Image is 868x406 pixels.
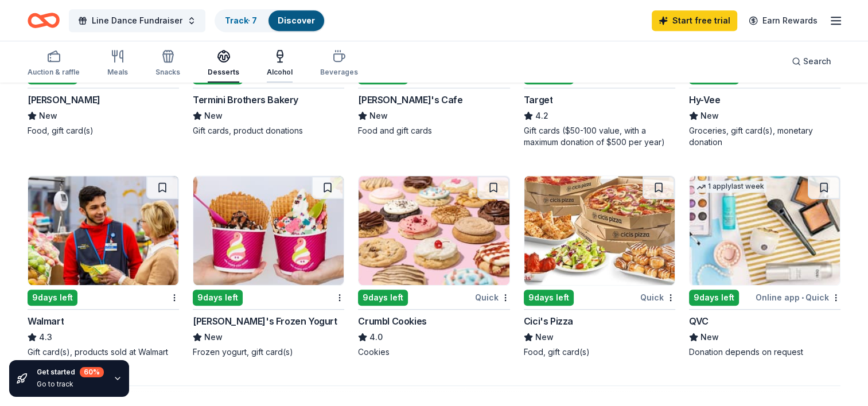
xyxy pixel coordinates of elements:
[37,367,104,377] div: Get started
[28,45,80,83] button: Auction & raffle
[358,175,509,358] a: Image for Crumbl Cookies9days leftQuickCrumbl Cookies4.0Cookies
[689,290,739,306] div: 9 days left
[694,181,766,193] div: 1 apply last week
[524,314,573,328] div: Cici's Pizza
[652,10,737,31] a: Start free trial
[28,290,77,306] div: 9 days left
[28,93,100,107] div: [PERSON_NAME]
[92,14,182,28] span: Line Dance Fundraiser
[204,109,223,123] span: New
[80,367,104,377] div: 60 %
[524,290,574,306] div: 9 days left
[193,176,344,285] img: Image for Menchie's Frozen Yogurt
[155,68,180,77] div: Snacks
[742,10,824,31] a: Earn Rewards
[524,346,675,358] div: Food, gift card(s)
[690,176,840,285] img: Image for QVC
[358,125,509,136] div: Food and gift cards
[358,314,426,328] div: Crumbl Cookies
[193,290,243,306] div: 9 days left
[28,175,179,358] a: Image for Walmart9days leftWalmart4.3Gift card(s), products sold at Walmart
[28,314,64,328] div: Walmart
[320,45,358,83] button: Beverages
[208,45,239,83] button: Desserts
[524,93,553,107] div: Target
[193,175,344,358] a: Image for Menchie's Frozen Yogurt9days left[PERSON_NAME]'s Frozen YogurtNewFrozen yogurt, gift ca...
[524,175,675,358] a: Image for Cici's Pizza9days leftQuickCici's PizzaNewFood, gift card(s)
[803,54,831,68] span: Search
[524,176,675,285] img: Image for Cici's Pizza
[320,68,358,77] div: Beverages
[215,9,325,32] button: Track· 7Discover
[358,346,509,358] div: Cookies
[193,93,298,107] div: Termini Brothers Bakery
[783,50,840,73] button: Search
[193,314,337,328] div: [PERSON_NAME]'s Frozen Yogurt
[37,380,104,389] div: Go to track
[28,7,60,34] a: Home
[28,68,80,77] div: Auction & raffle
[640,290,675,304] div: Quick
[801,293,804,302] span: •
[535,109,548,123] span: 4.2
[155,45,180,83] button: Snacks
[193,125,344,136] div: Gift cards, product donations
[756,290,840,304] div: Online app Quick
[689,175,840,358] a: Image for QVC1 applylast week9days leftOnline app•QuickQVCNewDonation depends on request
[267,68,293,77] div: Alcohol
[69,9,205,32] button: Line Dance Fundraiser
[700,330,719,344] span: New
[39,330,52,344] span: 4.3
[524,125,675,148] div: Gift cards ($50-100 value, with a maximum donation of $500 per year)
[689,346,840,358] div: Donation depends on request
[475,290,510,304] div: Quick
[204,330,223,344] span: New
[359,176,509,285] img: Image for Crumbl Cookies
[28,176,178,285] img: Image for Walmart
[689,93,721,107] div: Hy-Vee
[358,93,462,107] div: [PERSON_NAME]'s Cafe
[535,330,554,344] span: New
[689,125,840,148] div: Groceries, gift card(s), monetary donation
[28,346,179,358] div: Gift card(s), products sold at Walmart
[225,15,257,25] a: Track· 7
[107,68,128,77] div: Meals
[369,109,388,123] span: New
[689,314,709,328] div: QVC
[208,68,239,77] div: Desserts
[700,109,719,123] span: New
[39,109,57,123] span: New
[193,346,344,358] div: Frozen yogurt, gift card(s)
[369,330,383,344] span: 4.0
[267,45,293,83] button: Alcohol
[358,290,408,306] div: 9 days left
[107,45,128,83] button: Meals
[278,15,315,25] a: Discover
[28,125,179,136] div: Food, gift card(s)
